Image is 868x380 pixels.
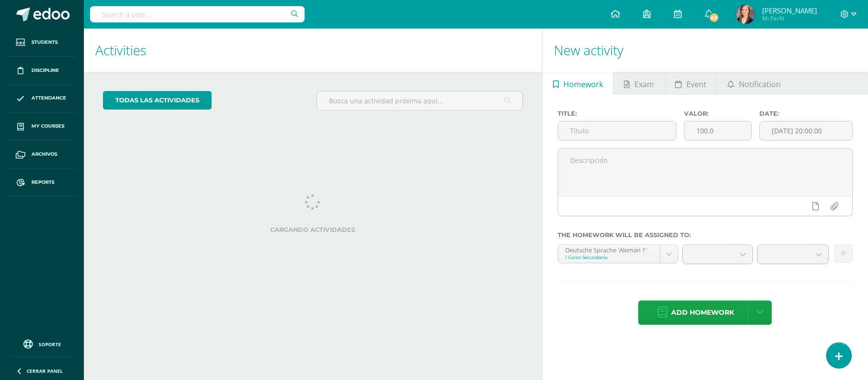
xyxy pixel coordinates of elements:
span: Add homework [671,301,734,324]
span: Homework [563,73,603,96]
a: My courses [8,112,76,140]
a: Event [664,72,716,95]
h1: New activity [554,29,857,72]
label: Cargando actividades [103,226,523,233]
div: I Curso Secundaria [565,254,653,260]
span: 40 [709,12,719,23]
a: Exam [613,72,664,95]
input: Search a user… [90,6,305,22]
label: The homework will be assigned to: [558,231,853,239]
a: Deutsche Sprache 'Alemán 1'I Curso Secundaria [558,245,678,263]
input: Título [558,121,676,140]
a: Discipline [8,57,76,85]
span: Event [686,73,706,96]
img: 30b41a60147bfd045cc6c38be83b16e6.png [736,5,755,24]
input: Busca una actividad próxima aquí... [317,91,522,110]
span: Archivos [31,150,57,158]
label: Valor: [684,110,752,117]
a: Archivos [8,140,76,169]
span: Soporte [39,341,61,348]
span: [PERSON_NAME] [762,6,817,15]
a: Homework [542,72,613,95]
span: My courses [31,122,64,130]
a: todas las Actividades [103,91,212,110]
a: Attendance [8,85,76,113]
span: Mi Perfil [762,14,817,22]
span: Attendance [31,94,66,102]
span: Cerrar panel [27,368,63,374]
label: Title: [558,110,676,117]
a: Soporte [11,337,72,350]
a: Notification [717,72,791,95]
div: Deutsche Sprache 'Alemán 1' [565,245,653,254]
a: Students [8,29,76,57]
input: Puntos máximos [684,121,752,140]
label: Date: [759,110,853,117]
input: Fecha de entrega [760,121,852,140]
a: Reports [8,169,76,197]
h1: Activities [95,29,531,72]
span: Discipline [31,67,59,74]
span: Notification [739,73,781,96]
span: Reports [31,179,54,186]
span: Students [31,39,58,46]
span: Exam [634,73,654,96]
